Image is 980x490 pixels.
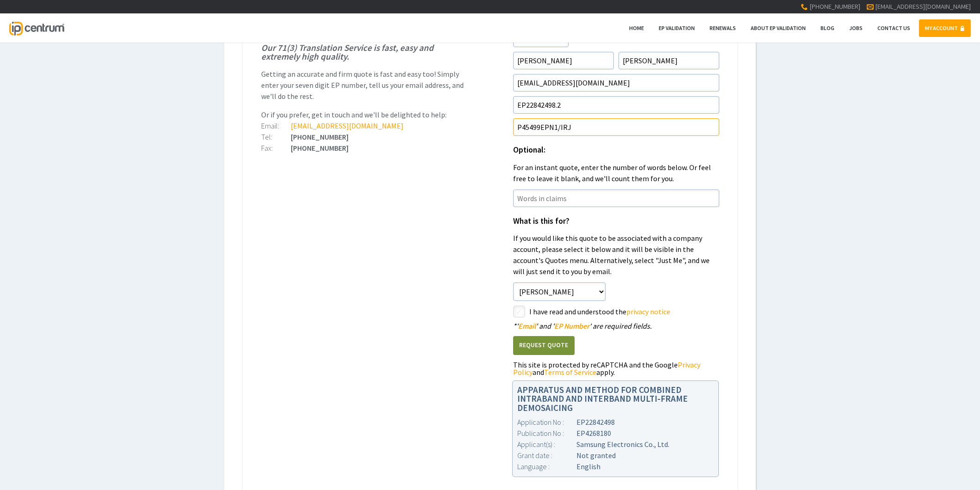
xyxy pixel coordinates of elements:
[261,68,467,102] p: Getting an accurate and firm quote is fast and easy too! Simply enter your seven digit EP number,...
[653,19,701,37] a: EP Validation
[261,144,467,152] div: [PHONE_NUMBER]
[513,96,719,114] input: EP Number
[751,24,806,31] span: About EP Validation
[513,361,719,376] div: This site is protected by reCAPTCHA and the Google and apply.
[745,19,812,37] a: About EP Validation
[513,52,614,69] input: First Name
[261,133,467,141] div: [PHONE_NUMBER]
[554,321,589,331] span: EP Number
[809,2,860,11] span: [PHONE_NUMBER]
[815,19,840,37] a: Blog
[517,416,714,428] div: EP22842498
[517,428,714,439] div: EP4268180
[518,321,536,331] span: Email
[871,19,916,37] a: Contact Us
[517,450,576,461] div: Grant date :
[529,306,719,318] label: I have read and understood the
[877,24,910,31] span: Contact Us
[513,118,719,136] input: Your Reference
[623,19,650,37] a: Home
[875,2,971,11] a: [EMAIL_ADDRESS][DOMAIN_NAME]
[629,24,644,31] span: Home
[517,386,714,412] h1: APPARATUS AND METHOD FOR COMBINED INTRABAND AND INTERBAND MULTI-FRAME DEMOSAICING
[513,336,575,355] button: Request Quote
[261,43,467,61] h1: Our 71(3) Translation Service is fast, easy and extremely high quality.
[291,121,404,130] a: [EMAIL_ADDRESS][DOMAIN_NAME]
[513,217,719,226] h1: What is this for?
[544,367,596,377] a: Terms of Service
[843,19,869,37] a: Jobs
[261,133,291,141] div: Tel:
[513,190,719,207] input: Words in claims
[513,233,719,277] p: If you would like this quote to be associated with a company account, please select it below and ...
[704,19,742,37] a: Renewals
[261,144,291,152] div: Fax:
[513,146,719,154] h1: Optional:
[619,52,719,69] input: Surname
[517,461,576,472] div: Language :
[517,461,714,472] div: English
[659,24,695,31] span: EP Validation
[821,24,834,31] span: Blog
[919,19,971,37] a: MY ACCOUNT
[626,307,670,316] a: privacy notice
[261,122,291,129] div: Email:
[513,74,719,92] input: Email
[849,24,863,31] span: Jobs
[513,322,719,330] div: ' ' and ' ' are required fields.
[517,450,714,461] div: Not granted
[517,416,576,428] div: Application No :
[513,162,719,184] p: For an instant quote, enter the number of words below. Or feel free to leave it blank, and we'll ...
[517,428,576,439] div: Publication No :
[9,13,64,43] a: IP Centrum
[513,306,525,318] label: styled-checkbox
[517,439,576,450] div: Applicant(s) :
[513,360,700,377] a: Privacy Policy
[517,439,714,450] div: Samsung Electronics Co., Ltd.
[710,24,736,31] span: Renewals
[261,109,467,120] p: Or if you prefer, get in touch and we'll be delighted to help:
